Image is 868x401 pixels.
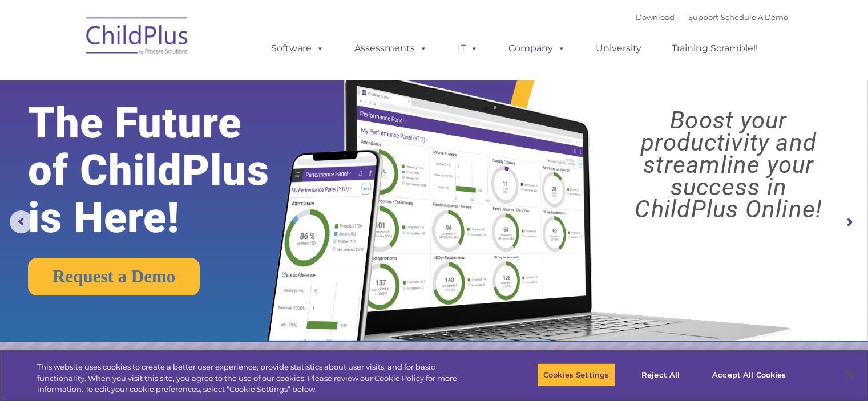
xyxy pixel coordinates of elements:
[537,363,615,387] button: Cookies Settings
[625,363,696,387] button: Reject All
[343,37,439,60] a: Assessments
[159,122,207,131] span: Phone number
[660,37,769,60] a: Training Scramble!!
[636,13,675,22] a: Download
[37,362,478,395] div: This website uses cookies to create a better user experience, provide statistics about user visit...
[260,37,336,60] a: Software
[600,109,857,220] rs-layer: Boost your productivity and streamline your success in ChildPlus Online!
[584,37,653,60] a: University
[837,362,862,387] button: Close
[721,13,788,22] a: Schedule A Demo
[636,13,788,22] font: |
[159,75,193,84] span: Last name
[497,37,577,60] a: Company
[446,37,490,60] a: IT
[28,99,305,241] rs-layer: The Future of ChildPlus is Here!
[28,258,200,295] a: Request a Demo
[688,13,718,22] a: Support
[80,9,195,66] img: ChildPlus by Procare Solutions
[706,363,792,387] button: Accept All Cookies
